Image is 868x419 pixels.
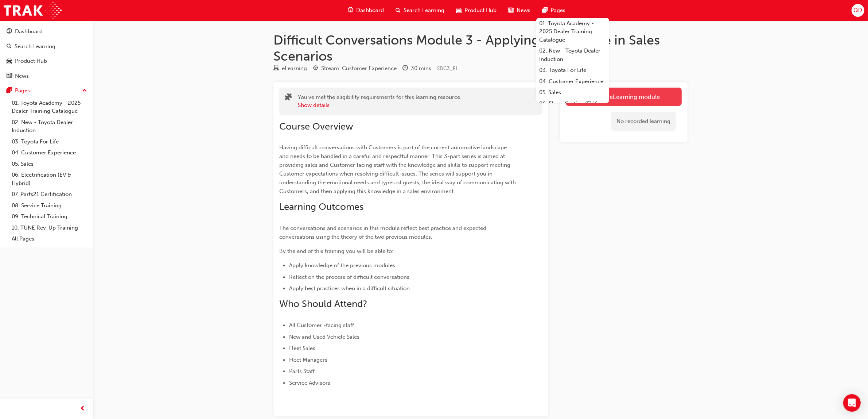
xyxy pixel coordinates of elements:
span: car-icon [456,6,462,15]
a: 05. Sales [536,87,609,98]
span: Reflect on the process of difficult conversations [289,274,409,280]
a: 01. Toyota Academy - 2025 Dealer Training Catalogue [9,97,90,117]
a: Search Learning [3,40,90,53]
span: clock-icon [402,65,408,72]
a: 01. Toyota Academy - 2025 Dealer Training Catalogue [536,18,609,46]
span: Having difficult conversations with Customers is part of the current automotive landscape and nee... [279,144,517,195]
a: 04. Customer Experience [536,76,609,87]
a: Launch eLearning module [566,88,682,106]
span: QD [853,6,862,15]
a: 08. Service Training [9,200,90,211]
a: 03. Toyota For Life [536,65,609,76]
div: Stream: Customer Experience [321,64,397,73]
span: Learning Outcomes [279,201,363,212]
span: Course Overview [279,121,353,132]
span: car-icon [7,58,12,65]
span: guage-icon [7,28,12,35]
a: Dashboard [3,25,90,38]
div: Product Hub [15,57,47,65]
a: 09. Technical Training [9,211,90,222]
a: 10. TUNE Rev-Up Training [9,222,90,234]
div: Open Intercom Messenger [843,394,861,412]
div: No recorded learning [611,112,676,131]
a: search-iconSearch Learning [390,3,450,18]
a: car-iconProduct Hub [450,3,502,18]
span: News [517,6,530,15]
span: The conversations and scenarios in this module reflect best practice and expected conversations u... [279,225,488,240]
span: news-icon [508,6,514,15]
span: pages-icon [542,6,548,15]
div: Stream [313,64,397,73]
div: Pages [15,87,30,95]
div: eLearning [282,64,307,73]
div: Type [273,64,307,73]
a: 05. Sales [9,158,90,170]
a: 02. New - Toyota Dealer Induction [536,45,609,65]
a: 07. Parts21 Certification [9,189,90,200]
span: search-icon [7,43,12,50]
span: Who Should Attend? [279,298,367,310]
div: Search Learning [15,42,55,51]
span: All Customer -facing staff [289,322,354,328]
button: Pages [3,84,90,97]
a: News [3,69,90,83]
a: guage-iconDashboard [342,3,390,18]
img: Trak [4,2,62,19]
span: Apply best practices when in a difficult situation [289,285,410,292]
span: Pages [550,6,565,15]
div: Duration [402,64,431,73]
div: You've met the eligibility requirements for this learning resource. [298,93,462,109]
span: Product Hub [464,6,497,15]
a: All Pages [9,233,90,245]
span: up-icon [82,86,87,96]
span: target-icon [313,65,318,72]
div: 30 mins [411,64,431,73]
div: Dashboard [15,27,43,36]
span: puzzle-icon [285,94,292,102]
span: Learning resource code [437,65,458,72]
span: search-icon [396,6,401,15]
span: Apply knowledge of the previous modules [289,262,395,269]
span: pages-icon [7,88,12,94]
button: Show details [298,101,330,109]
span: prev-icon [80,404,86,414]
a: 03. Toyota For Life [9,136,90,147]
span: guage-icon [348,6,353,15]
a: 02. New - Toyota Dealer Induction [9,117,90,136]
span: Fleet Sales [289,345,315,351]
h1: Difficult Conversations Module 3 - Applying Knowledge in Sales Scenarios [273,32,688,64]
span: Service Advisors [289,380,330,386]
span: New and Used Vehicle Sales [289,334,359,340]
span: Fleet Managers [289,357,327,363]
a: news-iconNews [502,3,536,18]
a: 06. Electrification (EV & Hybrid) [9,169,90,189]
a: 06. Electrification (EV & Hybrid) [536,98,609,118]
div: News [15,72,29,80]
span: By the end of this training you will be able to: [279,248,393,254]
span: Dashboard [356,6,384,15]
a: 04. Customer Experience [9,147,90,158]
span: Search Learning [404,6,444,15]
span: Parts Staff [289,368,315,374]
span: news-icon [7,73,12,80]
button: QD [852,4,864,17]
span: learningResourceType_ELEARNING-icon [273,65,279,72]
a: pages-iconPages [536,3,571,18]
a: Product Hub [3,54,90,68]
button: DashboardSearch LearningProduct HubNews [3,23,90,84]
